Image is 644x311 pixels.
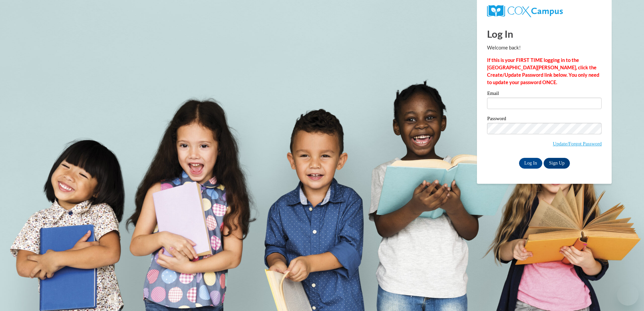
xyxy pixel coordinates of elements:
h1: Log In [487,27,602,41]
iframe: Button to launch messaging window [617,284,639,306]
img: COX Campus [487,5,562,17]
a: Update/Forgot Password [553,141,602,146]
a: Sign Up [544,158,570,169]
label: Password [487,116,602,123]
label: Email [487,91,602,98]
strong: If this is your FIRST TIME logging in to the [GEOGRAPHIC_DATA][PERSON_NAME], click the Create/Upd... [487,57,599,85]
p: Welcome back! [487,44,602,51]
a: COX Campus [487,5,602,17]
input: Log In [519,158,543,169]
